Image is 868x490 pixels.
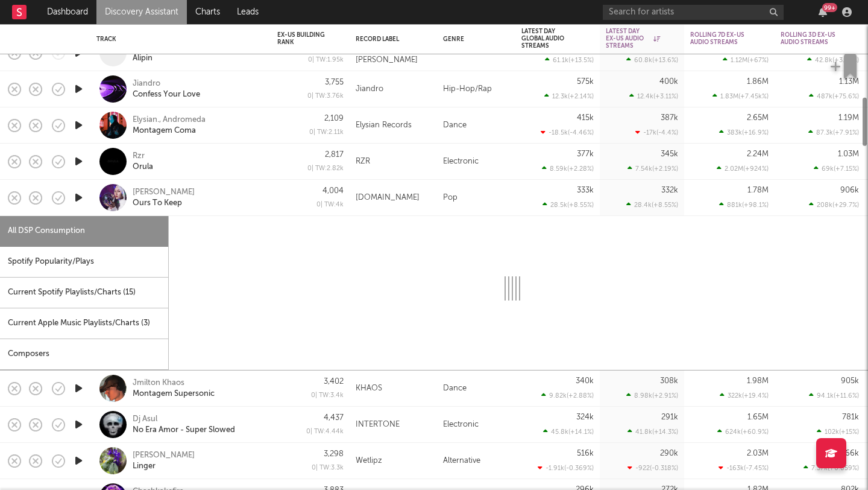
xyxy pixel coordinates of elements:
[356,418,400,432] div: INTERTONE
[814,165,859,173] div: 69k ( +7.15 % )
[808,129,859,136] div: 87.3k ( +7.91 % )
[720,392,769,399] div: 322k ( +19.4 % )
[541,392,594,399] div: 9.82k ( +2.88 % )
[521,28,576,49] div: Latest Day Global Audio Streams
[717,165,769,173] div: 2.02M ( +924 % )
[277,392,344,399] div: 0 | TW: 3.4k
[437,144,515,180] div: Electronic
[325,151,344,159] div: 2,817
[277,93,344,100] div: 0 | TW: 3.76k
[626,56,678,64] div: 60.8k ( +13.6 % )
[133,187,195,198] div: [PERSON_NAME]
[661,114,678,122] div: 387k
[660,377,678,385] div: 308k
[840,450,859,457] div: 866k
[437,180,515,216] div: Pop
[544,92,594,100] div: 12.3k ( +2.14 % )
[277,202,344,208] div: 0 | TW: 4k
[356,118,412,133] div: Elysian Records
[838,114,859,122] div: 1.19M
[719,201,769,209] div: 881k ( +98.1 % )
[661,413,678,421] div: 291k
[133,151,145,162] div: Rzr
[747,413,769,421] div: 1.65M
[576,377,594,385] div: 340k
[822,3,837,12] div: 99 +
[543,428,594,436] div: 45.8k ( +14.1 % )
[542,165,594,173] div: 8.59k ( +2.28 % )
[809,392,859,399] div: 94.1k ( +11.6 % )
[576,413,594,421] div: 324k
[133,89,200,100] div: Confess Your Love
[324,115,344,122] div: 2,109
[838,150,859,158] div: 1.03M
[356,191,420,205] div: [DOMAIN_NAME]
[133,162,153,173] a: Orula
[747,377,769,385] div: 1.98M
[577,78,594,86] div: 575k
[809,92,859,100] div: 487k ( +75.6 % )
[133,450,195,461] a: [PERSON_NAME]
[356,454,382,468] div: Wetlipz
[661,150,678,158] div: 345k
[133,53,153,64] a: Alipin
[747,78,769,86] div: 1.86M
[133,198,182,209] a: Ours To Keep
[712,92,769,100] div: 1.83M ( +7.45k % )
[781,31,841,46] div: Rolling 3D Ex-US Audio Streams
[541,129,594,136] div: -18.5k ( -4.46 % )
[606,28,660,49] div: Latest Day Ex-US Audio Streams
[133,461,156,472] a: Linger
[356,381,382,396] div: KHAOS
[133,78,160,89] a: Jiandro
[133,126,196,136] a: Montagem Coma
[437,371,515,407] div: Dance
[324,450,344,458] div: 3,298
[627,165,678,173] div: 7.54k ( +2.19 % )
[626,201,678,209] div: 28.4k ( +8.55 % )
[437,107,515,144] div: Dance
[96,36,259,43] div: Track
[133,389,215,399] a: Montagem Supersonic
[437,443,515,479] div: Alternative
[325,78,344,86] div: 3,755
[577,450,594,457] div: 516k
[133,378,184,389] div: Jmilton Khaos
[660,450,678,457] div: 290k
[133,414,157,425] a: Dj Asul
[356,36,413,43] div: Record Label
[277,31,325,46] div: Ex-US Building Rank
[842,413,859,421] div: 781k
[747,450,769,457] div: 2.03M
[133,115,206,126] a: Elysian., Andromeda
[661,186,678,194] div: 332k
[538,464,594,472] div: -1.91k ( -0.369 % )
[443,36,503,43] div: Genre
[603,5,784,20] input: Search for artists
[840,186,859,194] div: 906k
[356,82,383,97] div: Jiandro
[690,31,750,46] div: Rolling 7D Ex-US Audio Streams
[133,425,235,436] div: No Era Amor - Super Slowed
[807,56,859,64] div: 42.8k ( +3.56 % )
[723,56,769,64] div: 1.12M ( +67 % )
[627,464,678,472] div: -922 ( -0.318 % )
[659,78,678,86] div: 400k
[809,201,859,209] div: 208k ( +29.7 % )
[322,187,344,195] div: 4,004
[277,465,344,471] div: 0 | TW: 3.3k
[719,129,769,136] div: 383k ( +16.9 % )
[437,407,515,443] div: Electronic
[626,392,678,399] div: 8.98k ( +2.91 % )
[804,464,859,472] div: 7.37k ( +0.859 % )
[629,92,678,100] div: 12.4k ( +3.11 % )
[747,150,769,158] div: 2.24M
[841,377,859,385] div: 905k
